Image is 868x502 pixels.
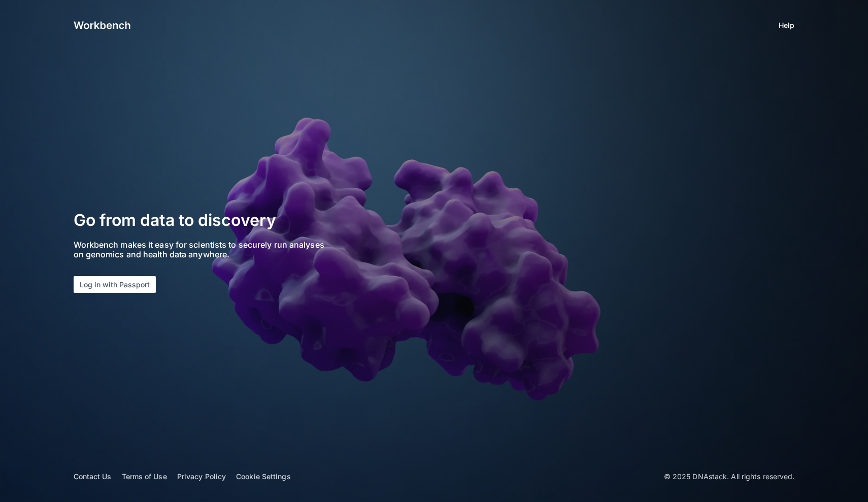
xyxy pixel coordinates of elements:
button: Log in with Passport [74,276,156,293]
a: Contact Us [74,472,112,481]
p: Workbench makes it easy for scientists to securely run analyses on genomics and health data anywh... [74,240,336,260]
a: Help [779,20,794,30]
h2: Go from data to discovery [74,209,355,232]
p: © 2025 DNAstack. All rights reserved. [664,472,795,482]
a: Cookie Settings [236,472,291,481]
a: Privacy Policy [177,472,226,481]
img: logo [74,19,130,31]
a: Terms of Use [122,472,167,481]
